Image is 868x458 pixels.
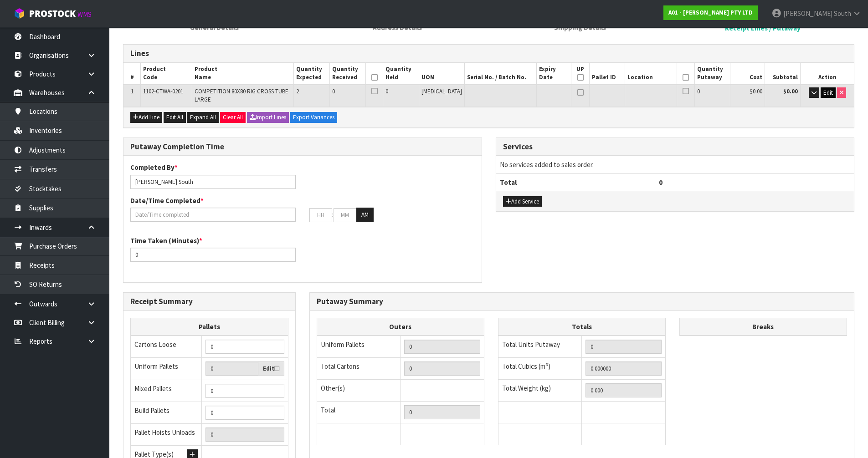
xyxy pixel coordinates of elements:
th: Product Name [192,63,294,85]
label: Date/Time Completed [130,196,204,205]
th: Location [625,63,677,85]
th: Cost [730,63,765,85]
td: Total Cubics (m³) [498,358,582,380]
td: Cartons Loose [131,336,202,358]
input: MM [334,208,356,222]
input: Uniform Pallets [205,361,258,376]
th: Outers [317,318,484,336]
th: Quantity Putaway [694,63,730,85]
td: : [332,208,334,222]
th: Action [801,63,854,85]
th: Expiry Date [536,63,571,85]
td: Uniform Pallets [317,336,401,358]
th: Totals [498,318,665,336]
span: 2 [296,87,299,95]
h3: Lines [130,49,847,58]
th: Breaks [679,318,847,336]
input: Manual [205,384,284,398]
h3: Putaway Summary [317,297,847,306]
span: $0.00 [750,87,762,95]
button: Clear All [220,112,246,123]
td: Other(s) [317,380,401,402]
span: South [834,9,851,18]
span: 0 [385,87,388,95]
input: HH [309,208,332,222]
span: 1102-CTWA-0201 [143,87,183,95]
input: Manual [205,340,284,354]
strong: $0.00 [783,87,798,95]
small: WMS [77,10,92,19]
input: UNIFORM P + MIXED P + BUILD P [205,427,284,442]
td: Pallet Hoists Unloads [131,423,202,445]
span: Edit [823,89,833,97]
th: # [123,63,141,85]
strong: A01 - [PERSON_NAME] PTY LTD [668,9,753,16]
th: Pallets [131,318,288,336]
button: AM [356,208,374,222]
td: Mixed Pallets [131,380,202,402]
th: Quantity Expected [294,63,330,85]
td: Total Units Putaway [498,336,582,358]
span: 0 [659,178,663,187]
input: UNIFORM P LINES [404,340,480,354]
span: [MEDICAL_DATA] [421,87,462,95]
th: UP [571,63,590,85]
td: Uniform Pallets [131,358,202,380]
th: Quantity Held [383,63,419,85]
button: Add Line [130,112,162,123]
td: Total Cartons [317,358,401,380]
span: Expand All [190,113,216,121]
input: TOTAL PACKS [404,405,480,419]
h3: Receipt Summary [130,297,288,306]
th: Product Code [141,63,192,85]
input: OUTERS TOTAL = CTN [404,361,480,376]
input: Manual [205,406,284,420]
button: Import Lines [247,112,289,123]
label: Completed By [130,163,178,172]
button: Export Variances [290,112,337,123]
span: 0 [697,87,700,95]
span: Receipt Lines / Putaway [725,23,801,33]
th: Serial No. / Batch No. [464,63,536,85]
input: Time Taken [130,248,296,262]
td: Total [317,402,401,423]
th: Total [496,173,655,191]
img: cube-alt.png [14,8,25,19]
span: 0 [332,87,335,95]
h3: Services [503,142,847,151]
a: A01 - [PERSON_NAME] PTY LTD [663,5,758,20]
label: Time Taken (Minutes) [130,236,202,245]
button: Expand All [187,112,219,123]
th: UOM [419,63,464,85]
span: ProStock [29,8,76,20]
button: Add Service [503,196,542,207]
td: Total Weight (kg) [498,380,582,402]
span: COMPETITION 80X80 RIG CROSS TUBE LARGE [195,87,288,103]
label: Edit [263,364,279,373]
h3: Putaway Completion Time [130,142,475,151]
th: Pallet ID [590,63,625,85]
button: Edit All [164,112,186,123]
input: Date/Time completed [130,208,296,222]
th: Quantity Received [330,63,366,85]
td: No services added to sales order. [496,156,854,173]
td: Build Pallets [131,402,202,423]
span: 1 [131,87,134,95]
button: Edit [821,87,836,98]
th: Subtotal [765,63,801,85]
span: [PERSON_NAME] [783,9,832,18]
